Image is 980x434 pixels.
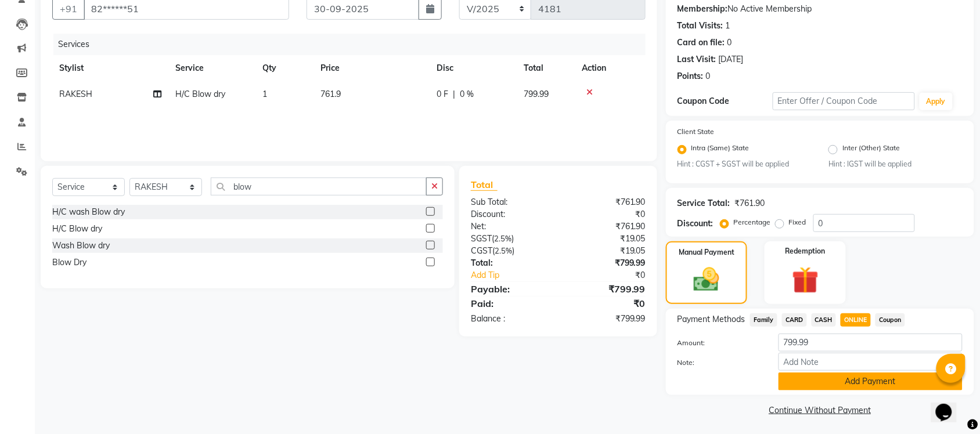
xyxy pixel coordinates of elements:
div: Card on file: [678,37,725,49]
div: Last Visit: [678,53,716,66]
div: Total: [462,257,559,269]
div: [DATE] [719,53,744,66]
div: Payable: [462,282,559,296]
button: Apply [920,93,953,110]
span: 2.5% [495,246,512,255]
small: Hint : CGST + SGST will be applied [678,159,811,169]
div: 0 [727,37,732,49]
label: Amount: [669,338,770,348]
span: CARD [782,313,807,327]
div: Service Total: [678,197,730,209]
div: Services [53,34,654,55]
span: | [453,88,455,100]
div: Balance : [462,313,559,325]
span: ONLINE [841,313,871,327]
div: ₹0 [574,269,654,281]
label: Client State [678,126,715,137]
span: Coupon [875,313,905,327]
div: 1 [726,20,730,32]
div: Sub Total: [462,196,559,208]
input: Enter Offer / Coupon Code [773,92,915,110]
th: Qty [255,55,314,81]
label: Inter (Other) State [842,143,900,157]
div: ( ) [462,233,559,245]
th: Price [314,55,430,81]
label: Manual Payment [679,247,734,258]
div: Blow Dry [52,256,87,269]
small: Hint : IGST will be applied [828,159,962,169]
span: H/C Blow dry [175,89,225,99]
div: Discount: [678,218,714,230]
span: Payment Methods [678,313,745,325]
div: ₹0 [558,296,654,310]
span: Family [750,313,777,327]
th: Total [517,55,575,81]
span: 761.9 [320,89,341,99]
div: ₹0 [558,208,654,220]
img: _cash.svg [686,265,727,294]
img: _gift.svg [784,263,827,296]
th: Disc [430,55,517,81]
div: 0 [706,70,711,82]
div: Paid: [462,296,559,310]
span: CASH [812,313,837,327]
input: Search or Scan [211,178,427,196]
div: No Active Membership [678,3,963,15]
input: Add Note [779,353,963,371]
div: ₹761.90 [735,197,765,209]
th: Stylist [52,55,168,81]
th: Service [168,55,255,81]
label: Fixed [789,217,806,227]
span: 799.99 [524,89,549,99]
div: ( ) [462,245,559,257]
div: ₹19.05 [558,245,654,257]
div: Membership: [678,3,728,15]
th: Action [575,55,646,81]
a: Continue Without Payment [668,404,972,417]
iframe: chat widget [931,388,968,422]
div: ₹799.99 [558,313,654,325]
span: RAKESH [59,89,92,99]
div: ₹761.90 [558,220,654,233]
span: 0 % [460,88,474,100]
label: Note: [669,357,770,368]
div: Points: [678,70,704,82]
div: H/C Blow dry [52,223,102,235]
span: SGST [471,233,492,244]
input: Amount [779,334,963,352]
div: Coupon Code [678,95,773,107]
span: Total [471,179,498,191]
div: ₹799.99 [558,257,654,269]
span: CGST [471,245,492,256]
span: 0 F [437,88,448,100]
div: ₹799.99 [558,282,654,296]
div: Net: [462,220,559,233]
div: Wash Blow dry [52,240,110,252]
div: Discount: [462,208,559,220]
label: Redemption [786,246,826,256]
span: 2.5% [494,234,511,243]
span: 1 [262,89,267,99]
label: Percentage [734,217,771,227]
div: ₹761.90 [558,196,654,208]
div: H/C wash Blow dry [52,206,125,218]
label: Intra (Same) State [691,143,750,157]
a: Add Tip [462,269,574,281]
div: ₹19.05 [558,233,654,245]
div: Total Visits: [678,20,723,32]
button: Add Payment [779,372,963,390]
